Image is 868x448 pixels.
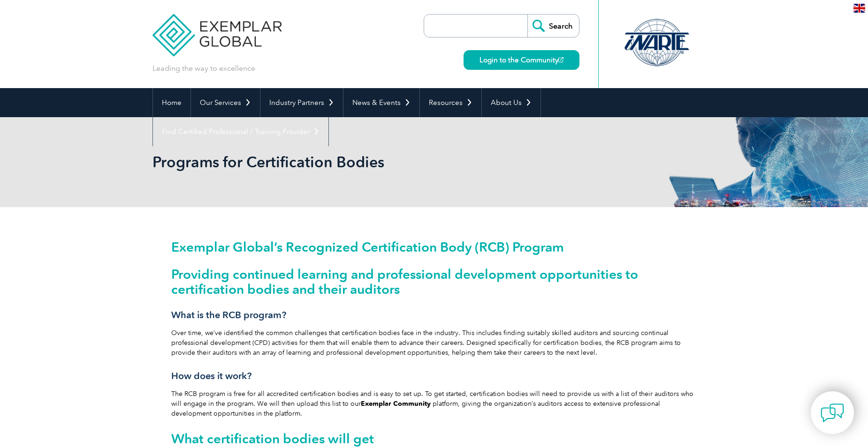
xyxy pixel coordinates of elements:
a: Home [153,88,190,117]
h1: Exemplar Global’s Recognized Certification Body (RCB) Program [171,240,697,254]
h3: How does it work? [171,370,697,382]
a: Login to the Community [464,50,579,70]
h2: Providing continued learning and professional development opportunities to certification bodies a... [171,267,697,297]
img: contact-chat.png [821,401,844,425]
img: open_square.png [558,57,563,62]
a: Industry Partners [260,88,343,117]
img: en [853,4,865,13]
p: Leading the way to excellence [152,63,255,74]
input: Search [527,15,579,37]
a: About Us [482,88,541,117]
a: News & Events [343,88,419,117]
a: Find Certified Professional / Training Provider [153,117,328,146]
a: Our Services [191,88,260,117]
a: Exemplar Community [361,400,431,408]
a: Resources [420,88,481,117]
h2: Programs for Certification Bodies [152,155,547,170]
h2: What certification bodies will get [171,431,697,446]
h3: What is the RCB program? [171,309,697,321]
